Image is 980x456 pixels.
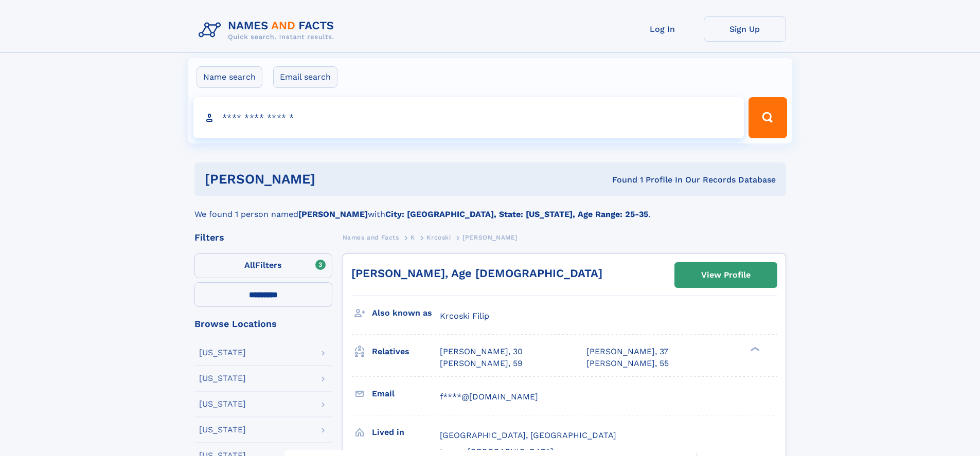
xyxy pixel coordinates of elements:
a: [PERSON_NAME], Age [DEMOGRAPHIC_DATA] [351,267,602,280]
div: We found 1 person named with . [194,196,786,221]
a: K [411,231,415,244]
label: Name search [197,66,262,88]
span: [GEOGRAPHIC_DATA], [GEOGRAPHIC_DATA] [440,430,616,440]
a: [PERSON_NAME], 30 [440,346,523,357]
a: Names and Facts [343,231,399,244]
h3: Lived in [372,424,440,441]
button: Search Button [749,97,787,138]
b: [PERSON_NAME] [298,209,368,219]
span: [PERSON_NAME] [462,234,518,241]
a: Krcoski [426,231,451,244]
b: City: [GEOGRAPHIC_DATA], State: [US_STATE], Age Range: 25-35 [385,209,648,219]
a: [PERSON_NAME], 37 [586,346,668,357]
div: [US_STATE] [199,374,246,382]
div: [US_STATE] [199,400,246,408]
div: [US_STATE] [199,349,246,357]
div: Filters [194,233,332,242]
label: Filters [194,253,332,278]
div: Browse Locations [194,319,332,329]
span: All [244,260,255,270]
span: K [411,234,415,241]
div: ❯ [748,346,760,353]
a: View Profile [675,263,777,287]
div: Found 1 Profile In Our Records Database [464,174,776,186]
a: Log In [621,16,704,42]
label: Email search [273,66,337,88]
a: [PERSON_NAME], 59 [440,358,523,369]
h3: Email [372,385,440,403]
span: Krcoski Filip [440,311,489,321]
span: Krcoski [426,234,451,241]
a: [PERSON_NAME], 55 [586,358,669,369]
h1: [PERSON_NAME] [205,173,464,186]
h3: Also known as [372,304,440,322]
div: View Profile [701,263,751,287]
a: Sign Up [704,16,786,42]
input: search input [193,97,744,138]
h3: Relatives [372,343,440,360]
div: [US_STATE] [199,426,246,434]
img: Logo Names and Facts [194,16,343,44]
